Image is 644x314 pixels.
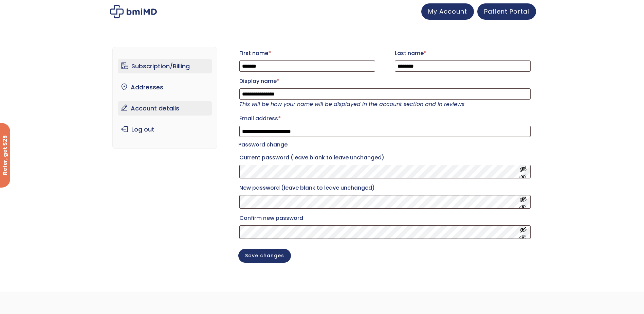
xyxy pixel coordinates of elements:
em: This will be how your name will be displayed in the account section and in reviews [239,100,464,108]
button: Save changes [238,249,291,263]
span: Patient Portal [484,7,529,16]
nav: Account pages [112,47,217,149]
a: Addresses [118,80,212,94]
a: Account details [118,101,212,116]
a: Log out [118,122,212,137]
label: Last name [395,48,531,59]
a: Subscription/Billing [118,59,212,73]
legend: Password change [238,140,288,150]
a: Patient Portal [477,3,536,20]
button: Show password [519,226,527,239]
button: Show password [519,196,527,208]
button: Show password [519,165,527,178]
label: New password (leave blank to leave unchanged) [239,182,531,193]
label: Current password (leave blank to leave unchanged) [239,152,531,163]
a: My Account [421,3,474,20]
label: Email address [239,113,531,124]
label: Display name [239,76,531,87]
img: My account [110,5,157,18]
label: First name [239,48,375,59]
span: My Account [428,7,467,16]
label: Confirm new password [239,213,531,224]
